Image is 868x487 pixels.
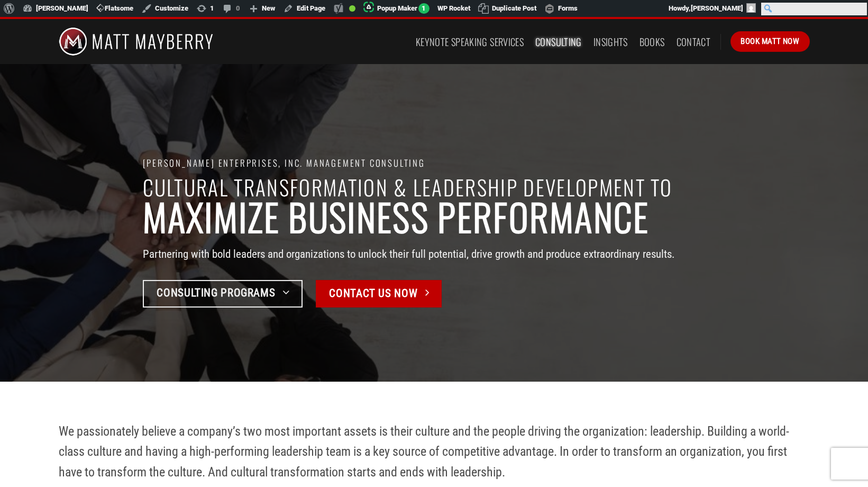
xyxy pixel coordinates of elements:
[593,32,628,51] a: Insights
[143,172,673,202] span: Cultural Transformation & leadership development to
[730,31,809,51] a: Book Matt Now
[349,5,355,12] div: Good
[691,4,743,12] span: [PERSON_NAME]
[418,3,430,14] span: 1
[143,156,425,169] span: [PERSON_NAME] Enterprises, Inc. Management Consulting
[143,246,741,263] p: Partnering with bold leaders and organizations to unlock their full potential, drive growth and p...
[416,32,524,51] a: Keynote Speaking Services
[59,19,214,64] img: Matt Mayberry
[677,32,711,51] a: Contact
[329,285,417,302] span: Contact Us now
[143,189,650,243] strong: maximize business performance
[639,32,665,51] a: Books
[157,284,275,302] span: Consulting Programs
[741,35,799,48] span: Book Matt Now
[316,280,442,308] a: Contact Us now
[143,280,303,308] a: Consulting Programs
[535,32,582,51] a: Consulting
[59,421,810,482] p: We passionately believe a company’s two most important assets is their culture and the people dri...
